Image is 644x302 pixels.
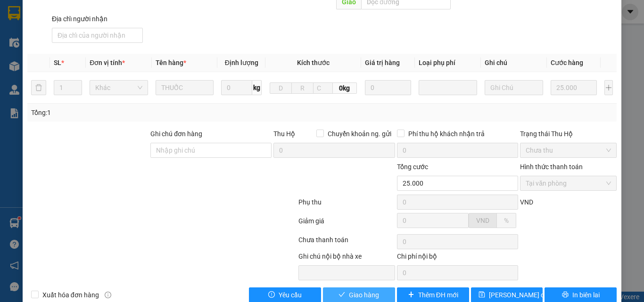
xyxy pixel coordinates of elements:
[526,143,611,157] span: Chưa thu
[270,82,292,94] input: D
[150,130,202,138] label: Ghi chú đơn hàng
[31,107,249,118] div: Tổng: 1
[418,290,458,300] span: Thêm ĐH mới
[333,82,357,94] span: 0kg
[291,82,314,94] input: R
[551,80,597,95] input: 0
[479,291,485,299] span: save
[520,198,533,206] span: VND
[39,290,103,300] span: Xuất hóa đơn hàng
[397,251,518,265] div: Chi phí nội bộ
[298,251,395,265] div: Ghi chú nội bộ nhà xe
[273,130,295,138] span: Thu Hộ
[365,59,400,66] span: Giá trị hàng
[481,54,547,72] th: Ghi chú
[252,80,262,95] span: kg
[156,59,186,66] span: Tên hàng
[52,14,143,24] div: Địa chỉ người nhận
[324,129,395,139] span: Chuyển khoản ng. gửi
[156,80,214,95] input: VD: Bàn, Ghế
[268,291,275,299] span: exclamation-circle
[225,59,258,66] span: Định lượng
[297,235,396,251] div: Chưa thanh toán
[562,291,569,299] span: printer
[604,80,613,95] button: plus
[297,59,330,66] span: Kích thước
[95,81,142,95] span: Khác
[520,163,583,171] label: Hình thức thanh toán
[504,217,509,224] span: %
[526,176,611,190] span: Tại văn phòng
[54,59,61,66] span: SL
[31,80,46,95] button: delete
[339,291,345,299] span: check
[397,163,428,171] span: Tổng cước
[551,59,583,66] span: Cước hàng
[349,290,379,300] span: Giao hàng
[52,28,143,43] input: Địa chỉ của người nhận
[408,291,414,299] span: plus
[105,292,111,298] span: info-circle
[489,290,578,300] span: [PERSON_NAME] chuyển hoàn
[150,143,272,158] input: Ghi chú đơn hàng
[405,129,488,139] span: Phí thu hộ khách nhận trả
[476,217,489,224] span: VND
[313,82,333,94] input: C
[365,80,411,95] input: 0
[485,80,543,95] input: Ghi Chú
[90,59,125,66] span: Đơn vị tính
[520,129,617,139] div: Trạng thái Thu Hộ
[279,290,302,300] span: Yêu cầu
[415,54,481,72] th: Loại phụ phí
[297,197,396,213] div: Phụ thu
[572,290,600,300] span: In biên lai
[297,216,396,232] div: Giảm giá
